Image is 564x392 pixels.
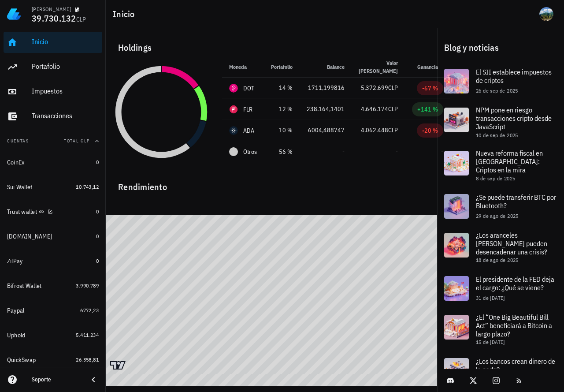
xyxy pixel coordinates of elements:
[96,159,99,165] span: 0
[111,173,432,194] div: Rendimiento
[476,213,519,219] span: 29 de ago de 2025
[352,56,405,78] th: Valor [PERSON_NAME]
[80,307,99,314] span: 6772,23
[76,282,99,289] span: 3.990.789
[4,325,102,346] a: Uphold 5.411.234
[417,63,443,70] span: Ganancia
[437,101,564,144] a: NPM pone en riesgo transacciones cripto desde JavaScript 10 de sep de 2025
[271,147,293,157] div: 56 %
[437,351,564,390] a: ¿Los bancos crean dinero de la nada?
[7,282,42,290] div: Bifrost Wallet
[4,106,102,127] a: Transacciones
[307,83,345,93] div: 1711,199816
[388,84,398,92] span: CLP
[76,332,99,338] span: 5.411.234
[110,361,126,370] a: Charting by TradingView
[7,307,25,314] div: Paypal
[361,126,388,134] span: 4.062.448
[422,84,438,93] div: -67 %
[4,250,102,272] a: ZilPay 0
[32,12,76,24] span: 39.730.132
[307,126,345,135] div: 6004,488747
[437,62,564,101] a: El SII establece impuestos de criptos 26 de sep de 2025
[388,105,398,113] span: CLP
[539,7,553,21] div: avatar
[396,148,398,156] span: -
[4,56,102,78] a: Portafolio
[229,105,238,114] div: FLR-icon
[113,7,138,21] h1: Inicio
[271,83,293,93] div: 14 %
[361,105,388,113] span: 4.646.174
[4,300,102,321] a: Paypal 6772,23
[7,258,23,265] div: ZilPay
[271,105,293,114] div: 12 %
[96,208,99,215] span: 0
[7,332,26,339] div: Uphold
[307,105,345,114] div: 238.164,1401
[229,126,238,135] div: ADA-icon
[7,159,25,166] div: CoinEx
[437,34,564,62] div: Blog y noticias
[476,67,552,85] span: El SII establece impuestos de criptos
[7,183,33,191] div: Sui Wallet
[4,152,102,173] a: CoinEx 0
[4,131,102,152] button: CuentasTotal CLP
[271,126,293,135] div: 10 %
[7,356,36,364] div: QuickSwap
[476,257,519,263] span: 18 de ago de 2025
[417,105,438,114] div: +141 %
[243,84,255,93] div: DOT
[388,126,398,134] span: CLP
[32,62,99,71] div: Portafolio
[4,32,102,53] a: Inicio
[476,132,518,138] span: 10 de sep de 2025
[422,126,438,135] div: -20 %
[32,376,81,383] div: Soporte
[76,183,99,190] span: 10.743,12
[76,15,86,23] span: CLP
[437,226,564,269] a: ¿Los aranceles [PERSON_NAME] pueden desencadenar una crisis? 18 de ago de 2025
[476,87,518,94] span: 26 de sep de 2025
[76,356,99,363] span: 26.358,81
[476,295,505,301] span: 31 de [DATE]
[476,105,552,131] span: NPM pone en riesgo transacciones cripto desde JavaScript
[7,7,21,21] img: LedgiFi
[476,231,547,256] span: ¿Los aranceles [PERSON_NAME] pueden desencadenar una crisis?
[243,126,255,135] div: ADA
[243,147,257,157] span: Otros
[476,313,552,338] span: ¿El “One Big Beautiful Bill Act” beneficiará a Bitcoin a largo plazo?
[4,349,102,370] a: QuickSwap 26.358,81
[96,233,99,239] span: 0
[476,149,543,174] span: Nueva reforma fiscal en [GEOGRAPHIC_DATA]: Criptos en la mira
[243,105,253,114] div: FLR
[32,37,99,46] div: Inicio
[437,269,564,308] a: El presidente de la FED deja el cargo: ¿Qué se viene? 31 de [DATE]
[4,201,102,222] a: Trust wallet 0
[111,34,432,62] div: Holdings
[32,112,99,120] div: Transacciones
[476,175,515,182] span: 8 de sep de 2025
[7,233,52,240] div: [DOMAIN_NAME]
[7,208,37,216] div: Trust wallet
[476,339,505,345] span: 15 de [DATE]
[437,187,564,226] a: ¿Se puede transferir BTC por Bluetooth? 29 de ago de 2025
[437,308,564,351] a: ¿El “One Big Beautiful Bill Act” beneficiará a Bitcoin a largo plazo? 15 de [DATE]
[222,56,264,78] th: Moneda
[32,6,71,13] div: [PERSON_NAME]
[4,176,102,198] a: Sui Wallet 10.743,12
[4,275,102,296] a: Bifrost Wallet 3.990.789
[64,138,90,144] span: Total CLP
[476,357,555,374] span: ¿Los bancos crean dinero de la nada?
[300,56,352,78] th: Balance
[32,87,99,95] div: Impuestos
[229,84,238,93] div: DOT-icon
[96,258,99,264] span: 0
[4,81,102,102] a: Impuestos
[476,193,556,210] span: ¿Se puede transferir BTC por Bluetooth?
[476,275,554,292] span: El presidente de la FED deja el cargo: ¿Qué se viene?
[361,84,388,92] span: 5.372.699
[342,148,345,156] span: -
[264,56,300,78] th: Portafolio
[437,144,564,187] a: Nueva reforma fiscal en [GEOGRAPHIC_DATA]: Criptos en la mira 8 de sep de 2025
